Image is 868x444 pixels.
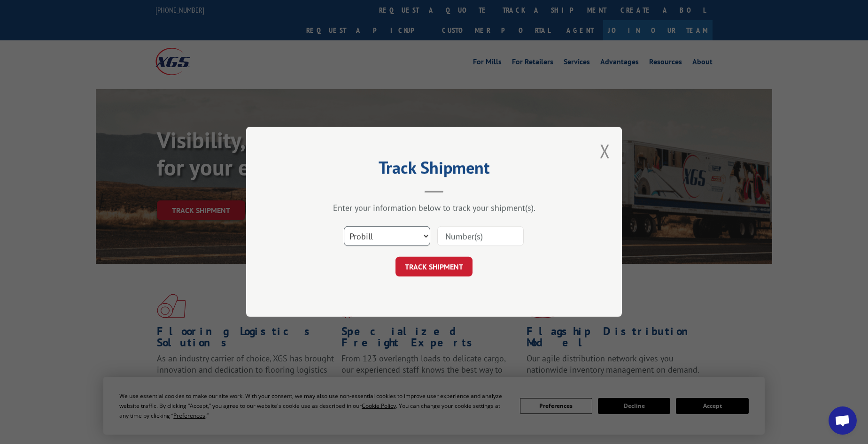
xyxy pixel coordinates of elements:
[437,227,524,246] input: Number(s)
[293,203,575,214] div: Enter your information below to track your shipment(s).
[829,406,857,435] div: Open chat
[293,161,575,179] h2: Track Shipment
[395,257,473,277] button: TRACK SHIPMENT
[600,138,610,163] button: Close modal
